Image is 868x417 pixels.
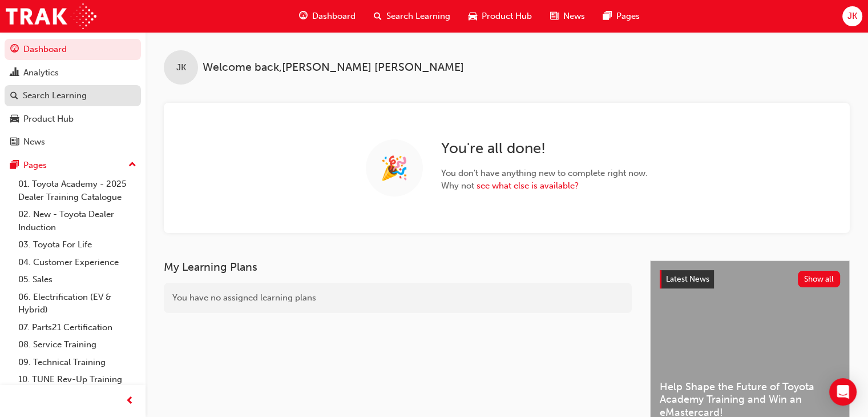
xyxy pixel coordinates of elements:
a: 02. New - Toyota Dealer Induction [14,206,141,236]
div: News [23,135,45,149]
h2: You're all done! [441,139,648,158]
span: Product Hub [482,10,532,23]
a: 03. Toyota For Life [14,236,141,254]
a: Product Hub [5,109,141,130]
div: Pages [23,159,47,172]
img: Trak [6,3,96,29]
span: JK [847,10,857,23]
span: guage-icon [10,45,19,55]
span: search-icon [10,91,18,101]
span: chart-icon [10,68,19,78]
div: Search Learning [23,89,87,102]
a: 09. Technical Training [14,354,141,371]
a: 05. Sales [14,271,141,288]
a: 06. Electrification (EV & Hybrid) [14,288,141,319]
span: News [563,10,585,23]
a: Dashboard [5,39,141,60]
h3: My Learning Plans [164,260,632,274]
div: Product Hub [23,113,74,126]
button: Show all [798,271,841,287]
span: Why not [441,179,648,193]
a: 04. Customer Experience [14,254,141,271]
a: 07. Parts21 Certification [14,319,141,336]
span: Search Learning [386,10,450,23]
button: Pages [5,155,141,176]
div: You have no assigned learning plans [164,283,632,313]
span: Pages [616,10,640,23]
span: Welcome back , [PERSON_NAME] [PERSON_NAME] [203,61,464,74]
a: see what else is available? [477,181,579,191]
a: car-iconProduct Hub [459,5,541,28]
span: prev-icon [126,394,134,408]
span: car-icon [10,114,19,125]
a: news-iconNews [541,5,594,28]
a: search-iconSearch Learning [365,5,459,28]
div: Open Intercom Messenger [829,378,857,406]
span: guage-icon [299,9,308,23]
span: JK [176,61,186,74]
span: pages-icon [603,9,612,23]
a: News [5,131,141,153]
div: Analytics [23,66,59,79]
a: 10. TUNE Rev-Up Training [14,371,141,388]
a: Analytics [5,62,141,83]
span: news-icon [10,137,19,147]
span: search-icon [374,9,382,23]
button: JK [842,6,862,26]
a: guage-iconDashboard [290,5,365,28]
a: pages-iconPages [594,5,649,28]
a: Latest NewsShow all [660,270,840,288]
span: Latest News [666,274,709,284]
span: up-icon [128,158,136,173]
span: news-icon [550,9,559,23]
span: 🎉 [380,162,409,175]
span: You don't have anything new to complete right now. [441,167,648,180]
a: 01. Toyota Academy - 2025 Dealer Training Catalogue [14,175,141,206]
span: car-icon [469,9,477,23]
a: 08. Service Training [14,336,141,354]
span: Dashboard [312,10,356,23]
button: DashboardAnalyticsSearch LearningProduct HubNews [5,37,141,155]
a: Search Learning [5,85,141,106]
span: pages-icon [10,161,19,171]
